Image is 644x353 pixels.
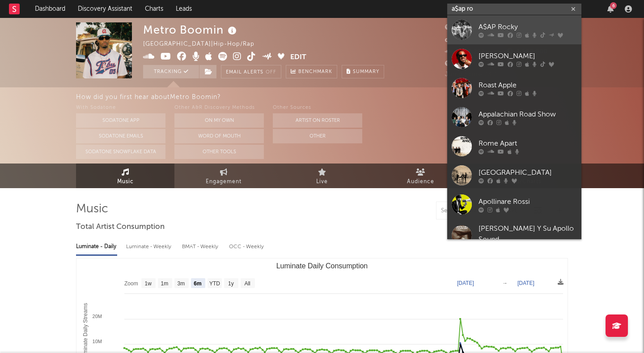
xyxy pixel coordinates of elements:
text: Zoom [124,280,138,287]
a: Apollinare Rossi [447,190,581,219]
text: All [244,280,250,287]
button: Email AlertsOff [221,65,281,78]
div: Rome Apart [479,138,577,149]
span: Live [316,176,328,187]
a: Engagement [174,164,273,188]
text: 1y [228,280,234,287]
a: [PERSON_NAME] [447,44,581,73]
span: Music [117,176,134,187]
span: Summary [353,69,379,74]
button: Word Of Mouth [174,129,264,143]
div: Luminate - Weekly [126,239,173,254]
a: [PERSON_NAME] Y Su Apollo Sound [447,219,581,255]
text: [DATE] [457,280,474,286]
div: Apollinare Rossi [479,196,577,207]
div: How did you first hear about Metro Boomin ? [76,92,644,103]
text: 3m [178,280,185,287]
div: [GEOGRAPHIC_DATA] | Hip-Hop/Rap [143,39,265,50]
text: Luminate Daily Consumption [276,262,368,270]
div: [PERSON_NAME] [479,51,577,61]
a: Rome Apart [447,132,581,161]
a: Benchmark [286,65,337,78]
button: On My Own [174,113,264,128]
a: A$AP Rocky [447,15,581,44]
text: [DATE] [517,280,534,286]
button: Sodatone App [76,113,165,128]
button: Sodatone Emails [76,129,165,143]
span: 1,300,297 [445,49,485,55]
a: Audience [371,164,470,188]
div: BMAT - Weekly [182,239,220,254]
button: Tracking [143,65,199,78]
button: Other [273,129,362,143]
div: A$AP Rocky [479,22,577,32]
button: 6 [607,5,614,13]
div: 6 [610,2,617,9]
div: Appalachian Road Show [479,109,577,120]
text: → [502,280,508,286]
a: Appalachian Road Show [447,103,581,132]
span: 40,318,692 Monthly Listeners [445,61,544,67]
a: [GEOGRAPHIC_DATA] [447,161,581,190]
a: Live [273,164,371,188]
span: Audience [407,176,434,187]
span: Total Artist Consumption [76,222,165,232]
span: Jump Score: 73.7 [445,72,497,77]
div: OCC - Weekly [229,239,265,254]
text: 6m [194,280,201,287]
a: Roast Apple [447,73,581,103]
button: Artist on Roster [273,113,362,128]
span: Engagement [206,176,241,187]
div: Luminate - Daily [76,239,117,254]
span: 11,472,789 [445,25,488,30]
div: Other Sources [273,103,362,113]
div: With Sodatone [76,103,165,113]
div: Other A&R Discovery Methods [174,103,264,113]
button: Summary [342,65,384,78]
text: YTD [209,280,220,287]
button: Other Tools [174,145,264,159]
input: Search for artists [447,4,581,15]
div: Metro Boomin [143,22,239,37]
span: 920,500 [445,37,480,43]
a: Music [76,164,174,188]
span: Benchmark [298,67,332,77]
div: [PERSON_NAME] Y Su Apollo Sound [479,224,577,245]
text: 10M [93,339,102,344]
text: 1w [145,280,152,287]
div: [GEOGRAPHIC_DATA] [479,167,577,178]
div: Roast Apple [479,80,577,90]
input: Search by song name or URL [436,207,531,215]
em: Off [266,70,276,75]
button: Sodatone Snowflake Data [76,145,165,159]
text: 20M [93,314,102,319]
button: Edit [290,52,306,63]
text: 1m [161,280,169,287]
